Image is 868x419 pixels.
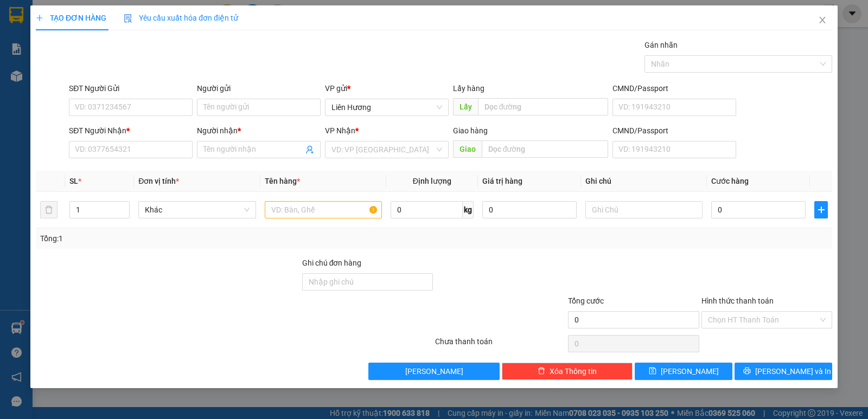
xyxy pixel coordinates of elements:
input: Dọc đường [478,98,609,115]
span: plus [36,14,43,22]
span: Cước hàng [711,177,749,185]
span: Yêu cầu xuất hóa đơn điện tử [124,14,238,22]
span: plus [815,205,827,214]
span: Tổng cước [568,296,604,305]
button: deleteXóa Thông tin [502,363,633,380]
span: kg [463,201,474,218]
span: user-add [305,145,314,154]
span: Tên hàng [265,177,300,185]
span: Lấy hàng [453,84,484,93]
button: printer[PERSON_NAME] và In [735,363,832,380]
span: Giao hàng [453,126,488,135]
div: CMND/Passport [612,82,736,94]
span: TẠO ĐƠN HÀNG [36,14,106,22]
input: 0 [482,201,577,218]
span: Khác [145,202,249,218]
div: Tổng: 1 [40,233,336,244]
span: Liên Hương [331,99,442,115]
span: VP Nhận [325,126,355,135]
button: plus [814,201,828,218]
label: Ghi chú đơn hàng [302,259,362,267]
img: icon [124,14,132,23]
button: [PERSON_NAME] [368,363,499,380]
th: Ghi chú [581,171,707,192]
div: Người nhận [197,125,321,137]
span: [PERSON_NAME] và In [755,365,831,377]
input: Ghi Chú [585,201,703,218]
span: Giao [453,140,482,158]
label: Hình thức thanh toán [701,296,774,305]
input: VD: Bàn, Ghế [265,201,382,218]
div: VP gửi [325,82,449,94]
div: Chưa thanh toán [434,336,567,354]
input: Dọc đường [482,140,609,158]
span: [PERSON_NAME] [405,365,463,377]
button: delete [40,201,58,218]
span: Định lượng [413,177,451,185]
span: Xóa Thông tin [550,365,597,377]
input: Ghi chú đơn hàng [302,273,433,291]
span: Giá trị hàng [482,177,522,185]
div: CMND/Passport [612,125,736,137]
div: Người gửi [197,82,321,94]
span: close [818,16,827,24]
div: SĐT Người Gửi [69,82,193,94]
span: Đơn vị tính [138,177,179,185]
span: Lấy [453,98,478,115]
label: Gán nhãn [644,41,678,49]
span: save [649,367,656,376]
span: [PERSON_NAME] [661,365,719,377]
span: delete [538,367,545,376]
span: SL [69,177,78,185]
button: Close [807,5,838,36]
div: SĐT Người Nhận [69,125,193,137]
span: printer [743,367,751,376]
button: save[PERSON_NAME] [635,363,732,380]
